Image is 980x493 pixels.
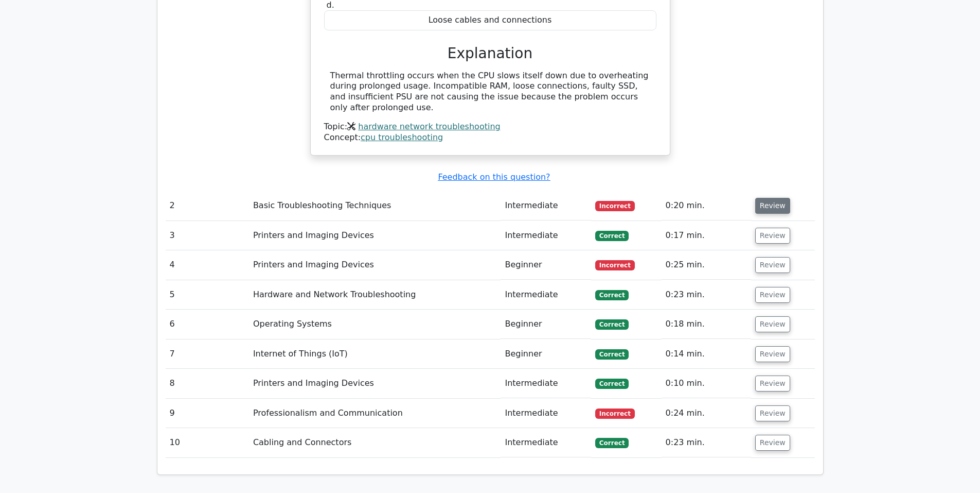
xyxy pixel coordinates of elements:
[249,221,501,250] td: Printers and Imaging Devices
[249,339,501,369] td: Internet of Things (IoT)
[501,221,591,250] td: Intermediate
[755,257,790,273] button: Review
[166,369,249,398] td: 8
[166,310,249,339] td: 6
[249,369,501,398] td: Printers and Imaging Devices
[501,250,591,280] td: Beginner
[662,310,751,339] td: 0:18 min.
[249,428,501,457] td: Cabling and Connectors
[501,310,591,339] td: Beginner
[595,231,629,241] span: Correct
[249,250,501,280] td: Printers and Imaging Devices
[166,339,249,369] td: 7
[501,191,591,220] td: Intermediate
[166,191,249,220] td: 2
[662,250,751,280] td: 0:25 min.
[438,172,550,182] a: Feedback on this question?
[249,191,501,220] td: Basic Troubleshooting Techniques
[755,198,790,214] button: Review
[662,428,751,457] td: 0:23 min.
[330,45,650,62] h3: Explanation
[595,438,629,448] span: Correct
[501,280,591,310] td: Intermediate
[501,339,591,369] td: Beginner
[595,409,635,419] span: Incorrect
[166,280,249,310] td: 5
[755,316,790,332] button: Review
[662,221,751,250] td: 0:17 min.
[166,250,249,280] td: 4
[324,10,656,30] div: Loose cables and connections
[330,71,650,113] div: Thermal throttling occurs when the CPU slows itself down due to overheating during prolonged usag...
[595,260,635,270] span: Incorrect
[249,280,501,310] td: Hardware and Network Troubleshooting
[755,287,790,303] button: Review
[755,405,790,421] button: Review
[166,221,249,250] td: 3
[755,376,790,392] button: Review
[595,319,629,330] span: Correct
[662,339,751,369] td: 0:14 min.
[662,191,751,220] td: 0:20 min.
[501,428,591,457] td: Intermediate
[755,435,790,451] button: Review
[595,349,629,360] span: Correct
[166,399,249,428] td: 9
[324,122,656,132] div: Topic:
[166,428,249,457] td: 10
[662,399,751,428] td: 0:24 min.
[755,228,790,244] button: Review
[662,280,751,310] td: 0:23 min.
[595,379,629,389] span: Correct
[755,346,790,362] button: Review
[249,399,501,428] td: Professionalism and Communication
[501,369,591,398] td: Intermediate
[662,369,751,398] td: 0:10 min.
[324,132,656,143] div: Concept:
[595,290,629,300] span: Correct
[361,132,443,142] a: cpu troubleshooting
[501,399,591,428] td: Intermediate
[595,201,635,211] span: Incorrect
[358,122,500,131] a: hardware network troubleshooting
[249,310,501,339] td: Operating Systems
